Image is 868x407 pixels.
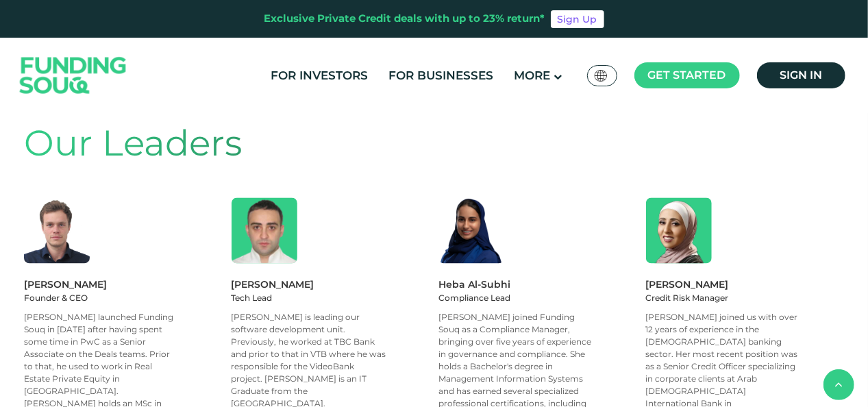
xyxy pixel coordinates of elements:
img: Member Image [438,198,504,264]
button: back [823,369,854,400]
div: Heba Al-Subhi [438,277,646,293]
img: Member Image [646,198,712,264]
a: Sign in [757,62,845,88]
span: Our Leaders [24,122,242,165]
a: For Businesses [385,64,497,87]
img: Logo [6,41,140,110]
div: [PERSON_NAME] [232,277,439,293]
img: Member Image [232,198,297,264]
div: [PERSON_NAME] [24,277,232,293]
span: Get started [648,69,726,82]
a: Sign Up [551,10,604,28]
div: Compliance Lead [438,293,646,305]
img: Member Image [24,198,90,264]
div: Credit Risk Manager [646,293,854,305]
span: Sign in [780,69,822,82]
div: Tech Lead [232,293,439,305]
img: SA Flag [595,70,607,82]
div: Exclusive Private Credit deals with up to 23% return* [264,11,545,27]
a: For Investors [267,64,371,87]
span: More [514,69,550,82]
div: Founder & CEO [24,293,232,305]
div: [PERSON_NAME] [646,277,854,293]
